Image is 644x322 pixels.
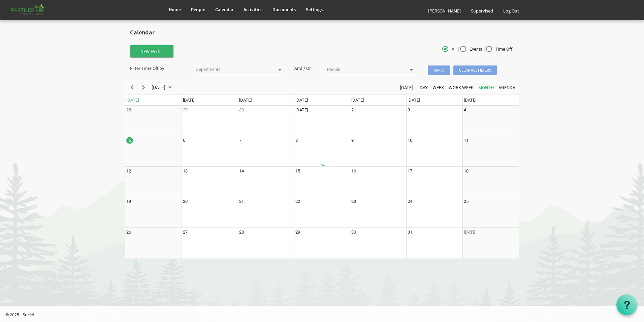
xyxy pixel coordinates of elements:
[125,65,191,72] div: Filter Time Off by
[460,46,482,52] span: Events
[486,46,513,52] span: Time Off
[423,1,466,20] a: [PERSON_NAME]
[272,6,296,12] span: Documents
[196,65,273,74] input: Departments
[130,45,173,57] button: New Event
[125,80,519,259] schedule: of October 2025
[428,65,450,75] span: Apply
[327,65,405,74] input: People
[289,65,322,72] div: And / Or
[466,1,498,20] a: Supervised
[215,6,233,12] span: Calendar
[471,8,493,14] span: Supervised
[244,6,262,12] span: Activities
[306,6,323,12] span: Settings
[130,29,514,36] h2: Calendar
[453,65,497,75] span: Clear all filters
[498,1,524,20] a: Log Out
[442,46,456,52] span: All
[169,6,181,12] span: Home
[5,311,644,318] p: © 2025 - Societ
[191,6,205,12] span: People
[388,45,519,54] div: | |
